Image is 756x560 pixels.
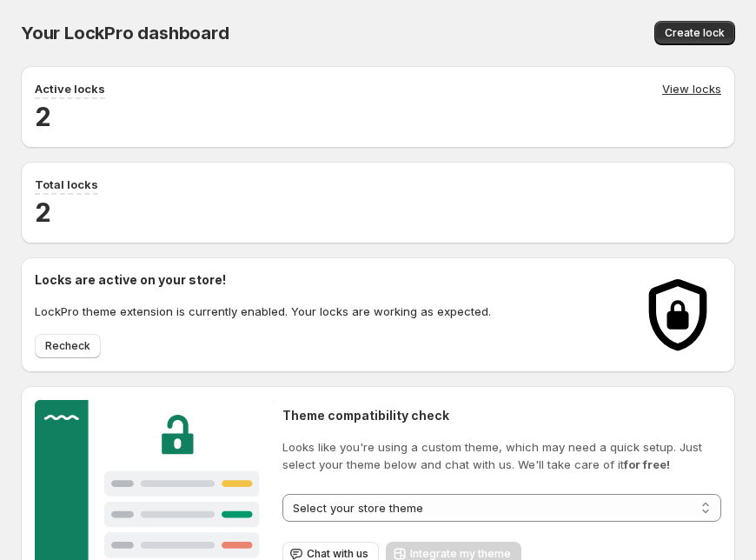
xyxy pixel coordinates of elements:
[654,21,735,45] button: Create lock
[624,457,670,471] strong: for free!
[35,99,721,134] h2: 2
[21,23,229,43] span: Your LockPro dashboard
[665,26,725,40] span: Create lock
[35,303,491,320] p: LockPro theme extension is currently enabled. Your locks are working as expected.
[282,438,721,473] p: Looks like you're using a custom theme, which may need a quick setup. Just select your theme belo...
[35,334,101,358] button: Recheck
[35,195,721,230] h2: 2
[35,80,105,97] p: Active locks
[45,339,90,353] span: Recheck
[282,407,721,424] h2: Theme compatibility check
[35,176,98,193] p: Total locks
[35,271,491,289] h2: Locks are active on your store!
[634,271,721,358] img: Locks activated
[662,80,721,99] a: View locks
